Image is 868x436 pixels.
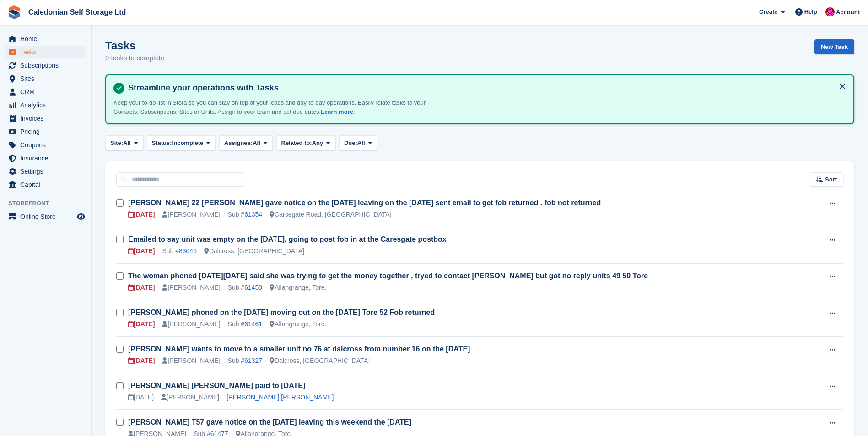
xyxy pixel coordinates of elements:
[152,138,172,148] span: Status:
[20,46,75,58] span: Tasks
[20,178,75,191] span: Capital
[253,138,260,148] span: All
[20,210,75,223] span: Online Store
[8,199,91,208] span: Storefront
[270,210,391,219] div: Carsegate Road, [GEOGRAPHIC_DATA]
[161,393,219,402] div: [PERSON_NAME]
[228,210,263,219] div: Sub #
[5,99,86,112] a: menu
[20,112,75,125] span: Invoices
[162,210,220,219] div: [PERSON_NAME]
[128,246,155,256] div: [DATE]
[339,135,377,150] button: Due: All
[162,283,220,292] div: [PERSON_NAME]
[5,32,86,45] a: menu
[20,72,75,85] span: Sites
[244,211,262,218] a: 61354
[20,152,75,165] span: Insurance
[20,138,75,151] span: Coupons
[814,39,854,54] a: New Task
[5,152,86,165] a: menu
[5,46,86,58] a: menu
[128,210,155,219] div: [DATE]
[128,308,435,316] a: [PERSON_NAME] phoned on the [DATE] moving out on the [DATE] Tore 52 Fob returned
[162,319,220,329] div: [PERSON_NAME]
[204,246,304,256] div: Dalcross, [GEOGRAPHIC_DATA]
[162,246,197,256] div: Sub #
[5,125,86,138] a: menu
[128,418,411,426] a: [PERSON_NAME] T57 gave notice on the [DATE] leaving this weekend the [DATE]
[804,7,817,16] span: Help
[5,178,86,191] a: menu
[312,138,323,148] span: Any
[128,283,155,292] div: [DATE]
[270,356,370,366] div: Dalcross, [GEOGRAPHIC_DATA]
[825,7,835,16] img: Donald Mathieson
[123,138,131,148] span: All
[759,7,777,16] span: Create
[5,165,86,178] a: menu
[244,320,262,328] a: 61461
[128,319,155,329] div: [DATE]
[110,138,123,148] span: Site:
[20,85,75,98] span: CRM
[228,356,263,366] div: Sub #
[321,108,353,115] a: Learn more
[113,98,434,116] p: Keep your to-do list in Stora so you can stay on top of your leads and day-to-day operations. Eas...
[270,319,326,329] div: Allangrange, Tore.
[357,138,365,148] span: All
[128,235,447,243] a: Emailed to say unit was empty on the [DATE], going to post fob in at the Caresgate postbox
[128,382,305,389] a: [PERSON_NAME] [PERSON_NAME] paid to [DATE]
[105,39,164,52] h1: Tasks
[25,5,129,20] a: Caledonian Self Storage Ltd
[224,138,253,148] span: Assignee:
[20,59,75,72] span: Subscriptions
[5,72,86,85] a: menu
[344,138,357,148] span: Due:
[219,135,273,150] button: Assignee: All
[147,135,216,150] button: Status: Incomplete
[7,5,21,19] img: stora-icon-8386f47178a22dfd0bd8f6a31ec36ba5ce8667c1dd55bd0f319d3a0aa187defe.svg
[20,165,75,178] span: Settings
[105,135,143,150] button: Site: All
[124,83,846,93] h4: Streamline your operations with Tasks
[825,175,837,184] span: Sort
[20,125,75,138] span: Pricing
[5,59,86,72] a: menu
[128,345,470,353] a: [PERSON_NAME] wants to move to a smaller unit no 76 at dalcross from number 16 on the [DATE]
[836,8,860,17] span: Account
[128,272,648,280] a: The woman phoned [DATE][DATE] said she was trying to get the money together , tryed to contact [P...
[5,112,86,125] a: menu
[244,357,262,364] a: 61327
[128,393,154,402] div: [DATE]
[20,32,75,45] span: Home
[244,284,262,291] a: 61450
[179,247,197,255] a: 83046
[5,85,86,98] a: menu
[105,53,164,64] p: 9 tasks to complete
[281,138,312,148] span: Related to:
[276,135,335,150] button: Related to: Any
[5,138,86,151] a: menu
[226,393,334,401] a: [PERSON_NAME] [PERSON_NAME]
[128,356,155,366] div: [DATE]
[162,356,220,366] div: [PERSON_NAME]
[228,319,263,329] div: Sub #
[75,211,86,222] a: Preview store
[128,199,601,207] a: [PERSON_NAME] 22 [PERSON_NAME] gave notice on the [DATE] leaving on the [DATE] sent email to get ...
[5,210,86,223] a: menu
[270,283,326,292] div: Allangrange, Tore.
[172,138,204,148] span: Incomplete
[20,99,75,112] span: Analytics
[228,283,263,292] div: Sub #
